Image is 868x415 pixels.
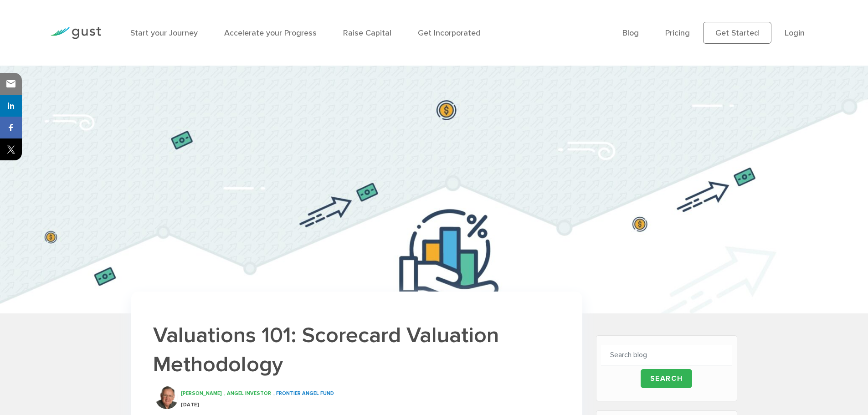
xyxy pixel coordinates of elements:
[273,390,334,396] span: , Frontier Angel Fund
[601,345,732,365] input: Search blog
[703,22,771,44] a: Get Started
[622,28,639,38] a: Blog
[343,28,391,38] a: Raise Capital
[50,27,101,39] img: Gust Logo
[224,28,317,38] a: Accelerate your Progress
[418,28,481,38] a: Get Incorporated
[155,386,178,409] img: Bill Payne
[224,390,271,396] span: , Angel Investor
[785,28,805,38] a: Login
[130,28,198,38] a: Start your Journey
[181,390,222,396] span: [PERSON_NAME]
[153,321,560,379] h1: Valuations 101: Scorecard Valuation Methodology
[181,402,199,408] span: [DATE]
[641,369,693,388] input: Search
[665,28,690,38] a: Pricing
